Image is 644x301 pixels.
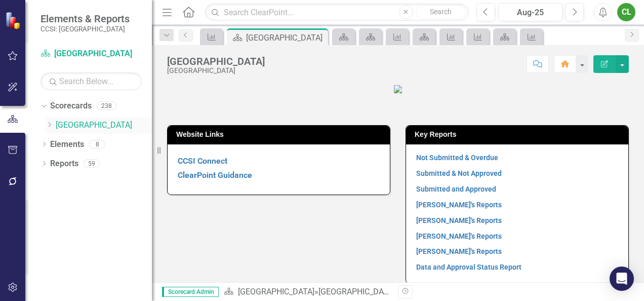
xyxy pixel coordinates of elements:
div: [GEOGRAPHIC_DATA] [246,31,326,44]
h3: Key Reports [415,131,623,138]
a: [GEOGRAPHIC_DATA] [56,120,152,131]
a: Submitted & Not Approved [416,169,502,177]
a: ClearPoint Guidance [178,170,252,180]
h3: Website Links [176,131,385,138]
span: Elements & Reports [41,13,130,25]
a: [PERSON_NAME]'s Reports [416,201,502,209]
a: Data and Approval Status Report [416,263,521,271]
span: Scorecard Admin [162,287,219,297]
a: Scorecards [50,100,92,112]
a: [GEOGRAPHIC_DATA] [41,48,142,60]
a: [PERSON_NAME]'s Reports [416,216,502,224]
div: Open Intercom Messenger [610,267,634,291]
div: 8 [89,140,105,148]
a: [GEOGRAPHIC_DATA] [238,287,314,296]
button: CL [617,3,635,21]
a: [PERSON_NAME]'s Reports [416,232,502,240]
img: ECDMH%20Logo%20png.PNG [394,85,402,93]
a: Reports [50,158,78,170]
div: [GEOGRAPHIC_DATA] [318,287,395,296]
div: 59 [84,159,100,168]
div: » [224,286,390,298]
a: [PERSON_NAME]'s Reports [416,247,502,255]
div: [GEOGRAPHIC_DATA] [167,56,265,67]
input: Search ClearPoint... [205,4,469,21]
img: ClearPoint Strategy [5,11,23,29]
button: Search [416,5,466,19]
a: CCSI Connect [178,156,227,166]
input: Search Below... [41,72,142,90]
a: Not Submitted & Overdue [416,154,498,162]
button: Aug-25 [498,3,562,21]
div: [GEOGRAPHIC_DATA] [167,67,265,74]
span: Search [430,8,452,16]
small: CCSI: [GEOGRAPHIC_DATA] [41,25,130,33]
div: 238 [97,102,116,110]
a: Submitted and Approved [416,185,496,193]
a: Elements [50,139,84,150]
div: Aug-25 [502,7,559,19]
